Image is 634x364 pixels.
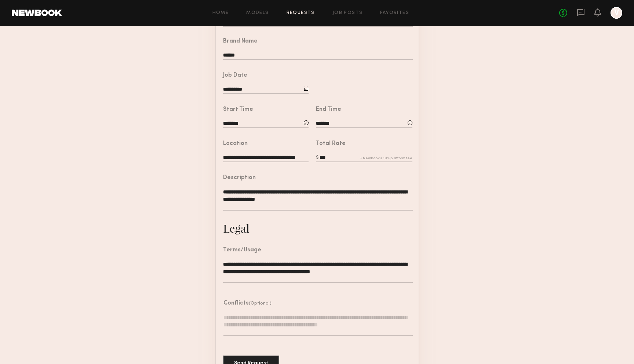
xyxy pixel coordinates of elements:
a: Models [246,11,269,15]
header: Conflicts [223,301,272,306]
div: Location [223,141,248,147]
div: Terms/Usage [223,247,261,253]
div: Legal [223,221,249,236]
div: End Time [316,107,341,113]
div: Start Time [223,107,253,113]
a: Home [212,11,229,15]
span: (Optional) [249,301,272,306]
a: V [611,7,622,19]
div: Job Date [223,73,247,79]
div: Brand Name [223,39,258,44]
div: Description [223,175,256,181]
a: Job Posts [332,11,363,15]
a: Favorites [380,11,409,15]
div: Total Rate [316,141,346,147]
a: Requests [287,11,315,15]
